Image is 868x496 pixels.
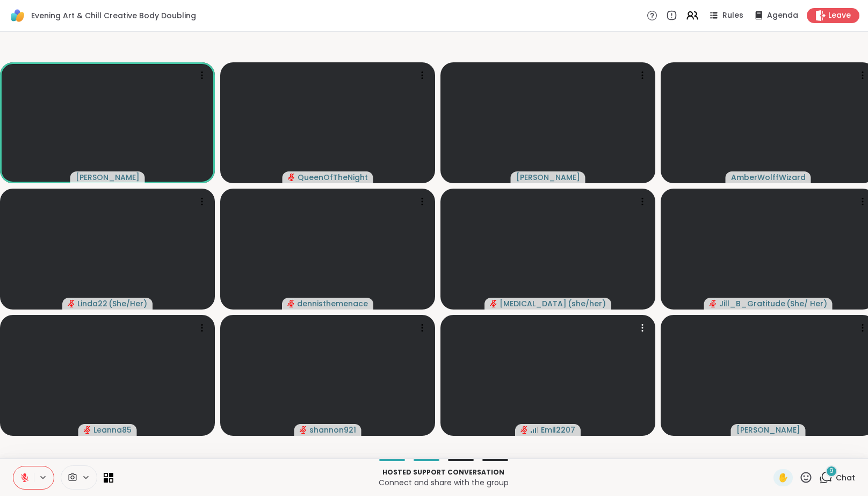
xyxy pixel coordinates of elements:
[736,425,800,435] span: [PERSON_NAME]
[297,298,368,309] span: dennisthemenace
[829,466,834,476] span: 9
[568,298,606,309] span: ( she/her )
[309,425,356,435] span: shannon921
[120,477,767,488] p: Connect and share with the group
[541,425,575,435] span: Emil2207
[287,300,295,307] span: audio-muted
[108,298,147,309] span: ( She/Her )
[516,172,580,183] span: [PERSON_NAME]
[298,172,368,183] span: QueenOfTheNight
[84,426,91,434] span: audio-muted
[120,468,767,477] p: Hosted support conversation
[288,174,295,181] span: audio-muted
[300,426,307,434] span: audio-muted
[31,10,196,21] span: Evening Art & Chill Creative Body Doubling
[500,298,567,309] span: [MEDICAL_DATA]
[731,172,806,183] span: AmberWolffWizard
[76,172,140,183] span: [PERSON_NAME]
[520,426,528,434] span: audio-muted
[490,300,497,307] span: audio-muted
[786,298,827,309] span: ( She/ Her )
[9,6,27,25] img: ShareWell Logomark
[828,10,851,21] span: Leave
[710,300,717,307] span: audio-muted
[722,10,743,21] span: Rules
[778,471,789,484] span: ✋
[68,300,75,307] span: audio-muted
[767,10,798,21] span: Agenda
[77,298,107,309] span: Linda22
[93,425,132,435] span: Leanna85
[719,298,785,309] span: Jill_B_Gratitude
[836,472,855,483] span: Chat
